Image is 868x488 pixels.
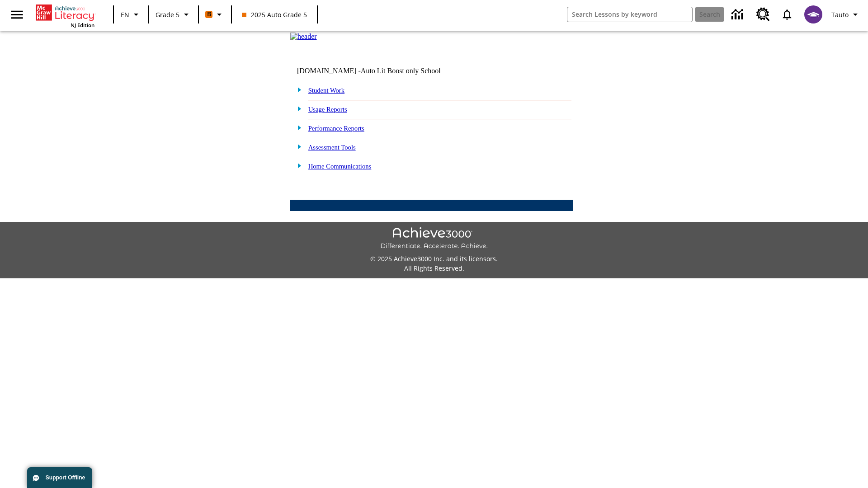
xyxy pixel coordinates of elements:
img: header [290,33,317,41]
img: plus.gif [292,123,302,131]
button: Profile/Settings [828,6,864,23]
div: Home [36,3,94,28]
button: Boost Class color is orange. Change class color [202,6,228,23]
img: plus.gif [292,142,302,150]
a: Home Communications [308,163,372,170]
button: Support Offline [27,467,92,488]
span: NJ Edition [71,22,94,28]
a: Performance Reports [308,125,364,132]
span: Grade 5 [156,10,179,19]
span: B [207,9,211,20]
input: search field [567,7,692,22]
a: Assessment Tools [308,144,356,151]
span: EN [121,10,129,19]
a: Notifications [775,3,799,26]
a: Usage Reports [308,106,347,113]
button: Open side menu [4,1,30,28]
span: Tauto [831,10,849,19]
a: Data Center [726,2,751,27]
img: Achieve3000 Differentiate Accelerate Achieve [380,227,488,250]
nobr: Auto Lit Boost only School [361,67,441,75]
span: 2025 Auto Grade 5 [242,10,307,19]
img: avatar image [804,5,822,23]
button: Language: EN, Select a language [117,6,146,23]
button: Select a new avatar [799,3,828,26]
span: Support Offline [46,474,85,481]
button: Grade: Grade 5, Select a grade [152,6,195,23]
img: plus.gif [292,161,302,169]
td: [DOMAIN_NAME] - [297,67,463,75]
a: Student Work [308,87,344,94]
a: Resource Center, Will open in new tab [751,2,775,27]
img: plus.gif [292,85,302,94]
img: plus.gif [292,104,302,113]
